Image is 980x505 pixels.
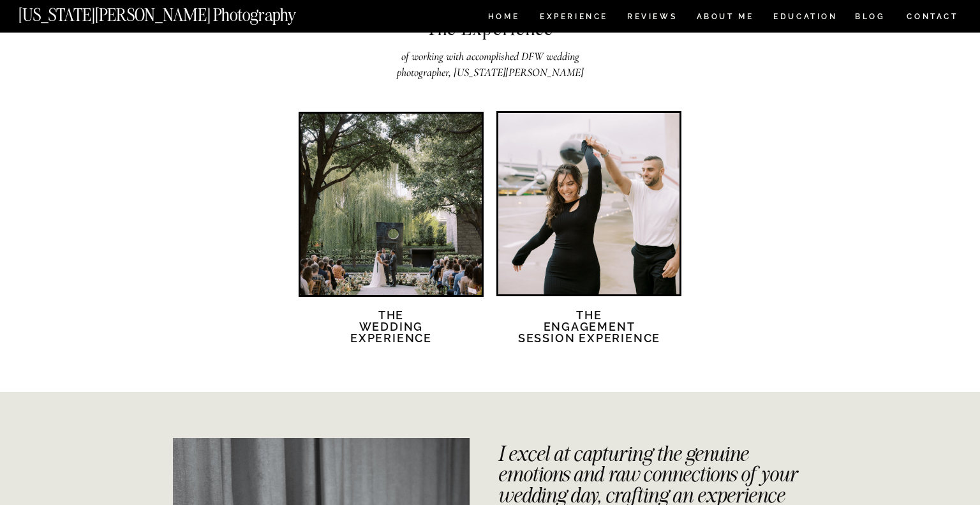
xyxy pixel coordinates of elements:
a: HOME [486,13,522,24]
h2: The Wedding Experience [336,310,446,359]
a: Experience [540,13,607,24]
h2: of working with accomplished DFW wedding photographer, [US_STATE][PERSON_NAME] [387,49,593,80]
a: [US_STATE][PERSON_NAME] Photography [19,6,339,17]
a: ABOUT ME [696,13,754,24]
a: BLOG [855,13,886,24]
a: REVIEWS [627,13,675,24]
a: TheWedding Experience [336,310,446,359]
h2: The Experience [352,19,628,44]
h2: The Engagement session Experience [517,310,662,359]
a: CONTACT [906,10,959,24]
a: EDUCATION [772,13,839,24]
a: TheEngagement session Experience [517,310,662,359]
h2: Learn more about [425,1,555,14]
